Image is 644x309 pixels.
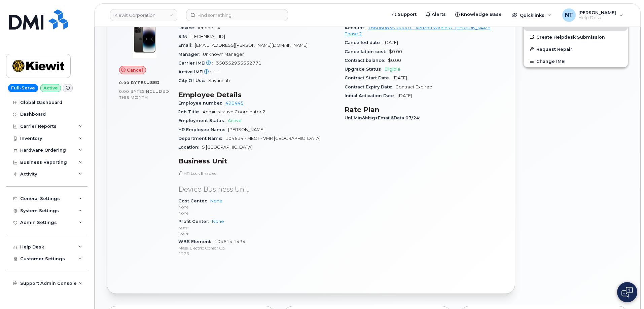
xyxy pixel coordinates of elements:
[178,251,336,257] p: 1226
[578,15,616,21] span: Help Desk
[146,80,160,85] span: used
[388,58,401,63] span: $0.00
[127,67,143,73] span: Cancel
[507,8,556,22] div: Quicklinks
[178,61,216,66] span: Carrier IMEI
[228,127,264,132] span: [PERSON_NAME]
[216,61,261,66] span: 350352935532771
[345,84,395,89] span: Contract Expiry Date
[461,11,502,18] span: Knowledge Base
[345,58,388,63] span: Contract balance
[178,230,336,236] p: None
[345,25,368,30] span: Account
[119,89,169,100] span: included this month
[178,185,336,194] p: Device Business Unit
[384,40,398,45] span: [DATE]
[202,145,253,150] span: S [GEOGRAPHIC_DATA]
[524,31,628,43] a: Create Helpdesk Submission
[345,106,503,114] h3: Rate Plan
[178,109,203,114] span: Job Title
[558,8,628,22] div: Nicholas Taylor
[119,80,146,85] span: 0.00 Bytes
[178,245,336,251] p: Mass. Electric Constr Co.
[345,93,398,98] span: Initial Activation Date
[451,8,506,21] a: Knowledge Base
[395,84,432,89] span: Contract Expired
[345,49,389,54] span: Cancellation cost
[398,11,417,18] span: Support
[524,55,628,67] button: Change IMEI
[385,67,400,72] span: Eligible
[520,12,544,18] span: Quicklinks
[387,8,421,21] a: Support
[178,127,228,132] span: HR Employee Name
[178,25,198,30] span: Device
[393,75,407,80] span: [DATE]
[178,157,336,165] h3: Business Unit
[345,75,393,80] span: Contract Start Date
[208,78,230,83] span: Savannah
[228,118,242,123] span: Active
[186,9,288,21] input: Find something...
[345,67,385,72] span: Upgrade Status
[421,8,451,21] a: Alerts
[214,69,218,74] span: —
[178,118,228,123] span: Employment Status
[178,239,214,244] span: WBS Element
[203,52,244,57] span: Unknown Manager
[178,198,210,203] span: Cost Center
[119,89,145,94] span: 0.00 Bytes
[578,10,616,15] span: [PERSON_NAME]
[524,43,628,55] button: Request Repair
[225,101,244,106] a: 490445
[178,34,190,39] span: SIM
[565,11,573,19] span: NT
[621,287,633,298] img: Open chat
[398,93,412,98] span: [DATE]
[110,9,177,21] a: Kiewit Corporation
[178,145,202,150] span: Location
[178,219,212,224] span: Profit Center
[389,49,402,54] span: $0.00
[210,198,222,203] a: None
[178,210,336,216] p: None
[178,225,336,230] p: None
[178,101,225,106] span: Employee number
[432,11,446,18] span: Alerts
[198,25,220,30] span: iPhone 14
[124,19,165,59] img: image20231002-3703462-njx0qo.jpeg
[214,239,246,244] a: 104614.1434
[178,204,336,210] p: None
[190,34,225,39] span: [TECHNICAL_ID]
[345,40,384,45] span: Cancelled date
[195,43,308,48] span: [EMAIL_ADDRESS][PERSON_NAME][DOMAIN_NAME]
[178,52,203,57] span: Manager
[178,43,195,48] span: Email
[178,69,214,74] span: Active IMEI
[178,91,336,99] h3: Employee Details
[212,219,224,224] a: None
[203,109,265,114] span: Administrative Coordinator 2
[225,136,321,141] span: 104614 - MECT - VMR [GEOGRAPHIC_DATA]
[345,115,423,120] span: Unl Min&Msg+Email&Data 07/24
[178,78,208,83] span: City Of Use
[178,136,225,141] span: Department Name
[178,170,336,176] p: HR Lock Enabled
